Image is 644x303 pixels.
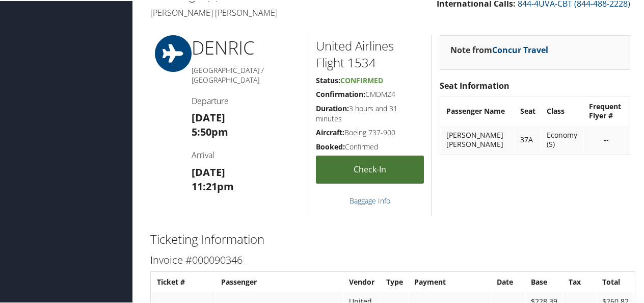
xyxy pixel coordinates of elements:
th: Passenger [216,272,343,290]
h3: Invoice #000090346 [150,252,630,266]
h5: Boeing 737-900 [316,127,424,137]
span: Confirmed [340,74,383,84]
strong: Duration: [316,103,349,112]
strong: Aircraft: [316,127,344,136]
th: Class [542,96,583,124]
td: [PERSON_NAME] [PERSON_NAME] [441,125,514,153]
th: Payment [409,272,491,290]
div: -- [589,134,624,143]
strong: 5:50pm [192,124,228,138]
h5: CMDMZ4 [316,88,424,98]
strong: 11:21pm [192,179,234,192]
strong: [DATE] [192,110,225,123]
th: Ticket # [152,272,215,290]
strong: Status: [316,74,340,84]
th: Date [492,272,525,290]
h2: United Airlines Flight 1534 [316,36,424,70]
th: Frequent Flyer # [584,96,629,124]
a: Concur Travel [492,43,548,55]
h5: 3 hours and 31 minutes [316,103,424,122]
h2: Ticketing Information [150,230,630,247]
strong: Confirmation: [316,88,365,98]
th: Type [381,272,408,290]
td: Economy (S) [542,125,583,153]
a: Check-in [316,155,424,183]
th: Total [597,272,634,290]
th: Vendor [344,272,380,290]
th: Tax [563,272,596,290]
strong: Seat Information [440,79,509,90]
strong: Booked: [316,141,345,150]
h1: DEN RIC [192,34,300,60]
th: Passenger Name [441,96,514,124]
h5: [GEOGRAPHIC_DATA] / [GEOGRAPHIC_DATA] [192,64,300,84]
h4: Departure [192,94,300,106]
strong: [DATE] [192,164,225,178]
th: Base [526,272,562,290]
h4: [PERSON_NAME] [PERSON_NAME] [150,6,383,17]
h4: Arrival [192,148,300,160]
h5: Confirmed [316,141,424,151]
a: Baggage Info [350,195,390,205]
th: Seat [515,96,541,124]
strong: Note from [450,43,548,55]
td: 37A [515,125,541,153]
